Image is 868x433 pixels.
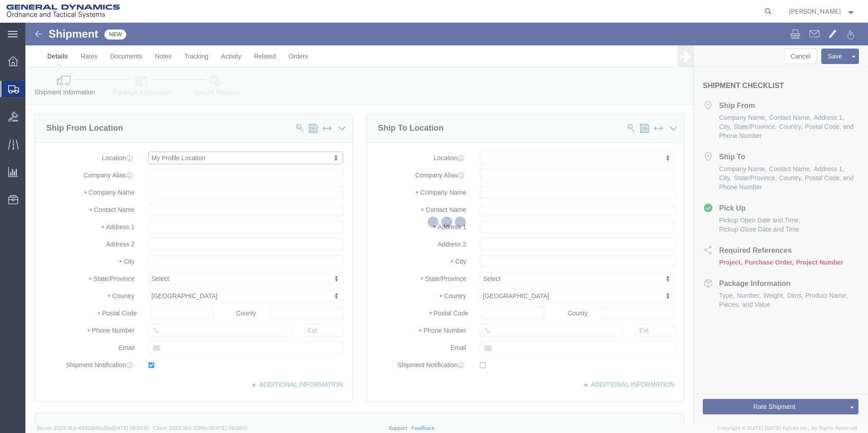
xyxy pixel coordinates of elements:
a: Support [389,425,411,431]
span: [DATE] 09:50:51 [112,425,149,431]
span: [DATE] 09:39:01 [211,425,247,431]
span: Client: 2025.19.0-129fbcf [153,425,247,431]
a: Feedback [411,425,434,431]
img: logo [6,5,120,18]
span: Copyright © [DATE]-[DATE] Agistix Inc., All Rights Reserved [717,424,857,432]
span: Brandon Walls [789,6,841,16]
span: Server: 2025.19.0-49328d0a35e [36,425,149,431]
button: [PERSON_NAME] [789,6,856,17]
